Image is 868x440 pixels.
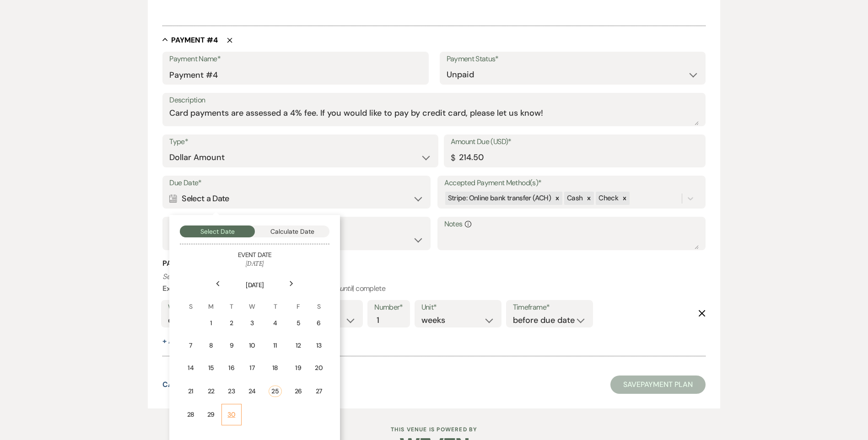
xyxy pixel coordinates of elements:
div: 15 [207,363,215,373]
th: F [289,291,308,311]
div: 13 [315,341,323,350]
b: Example [162,284,191,293]
textarea: Card payments are assessed a 4% fee. If you would like to pay by credit card, please let us know! [169,107,698,125]
div: 14 [187,363,194,373]
div: 11 [269,341,282,350]
div: $ [451,152,455,164]
button: + AddAnotherReminder [162,338,253,345]
th: T [221,291,241,311]
span: Stripe: Online bank transfer (ACH) [448,193,551,203]
label: Type* [169,135,431,149]
th: S [181,291,200,311]
label: Number* [374,301,403,314]
div: 8 [207,341,215,350]
th: T [263,291,288,311]
div: 7 [187,341,194,350]
div: 3 [248,318,256,328]
div: 1 [207,318,215,328]
div: 27 [315,386,323,396]
label: Accepted Payment Method(s)* [444,177,699,190]
div: 29 [207,410,215,419]
div: 30 [227,410,235,419]
label: Notes [444,218,699,231]
div: 16 [227,363,235,373]
div: 20 [315,363,323,373]
h6: [DATE] [180,259,329,268]
th: W [243,291,262,311]
button: SavePayment Plan [610,376,706,394]
p: : weekly | | 2 | months | before event date | | complete [162,271,705,294]
div: 24 [248,386,256,396]
div: 21 [187,386,194,396]
button: Cancel [162,381,192,388]
label: Timeframe* [513,301,586,314]
div: 10 [248,341,256,350]
i: until [340,284,353,293]
button: Select Date [180,225,255,237]
div: 5 [295,318,302,328]
h5: Event Date [180,251,329,260]
span: Check [598,193,618,203]
span: Cash [567,193,582,203]
h5: Payment # 4 [171,35,218,45]
th: [DATE] [181,269,329,290]
div: 23 [227,386,235,396]
div: 12 [295,341,302,350]
div: 22 [207,386,215,396]
div: 26 [295,386,302,396]
h3: Payment Reminder [162,258,705,268]
div: 25 [269,386,282,397]
div: 6 [315,318,323,328]
button: Payment #4 [162,35,218,44]
label: Description [169,94,698,107]
div: 18 [269,363,282,373]
label: Unit* [421,301,495,314]
label: Due Date* [169,177,424,190]
div: 19 [295,363,302,373]
div: Select a Date [169,190,424,208]
label: Amount Due (USD)* [451,135,699,149]
label: Payment Status* [447,53,699,66]
div: 4 [269,318,282,328]
label: Who would you like to remind?* [168,301,264,314]
button: Calculate Date [255,225,330,237]
th: S [309,291,329,311]
div: 9 [227,341,235,350]
div: 17 [248,363,256,373]
div: 2 [227,318,235,328]
div: 28 [187,410,194,419]
th: M [201,291,221,311]
label: Payment Name* [169,53,421,66]
i: Set reminders for this task. [162,272,244,281]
